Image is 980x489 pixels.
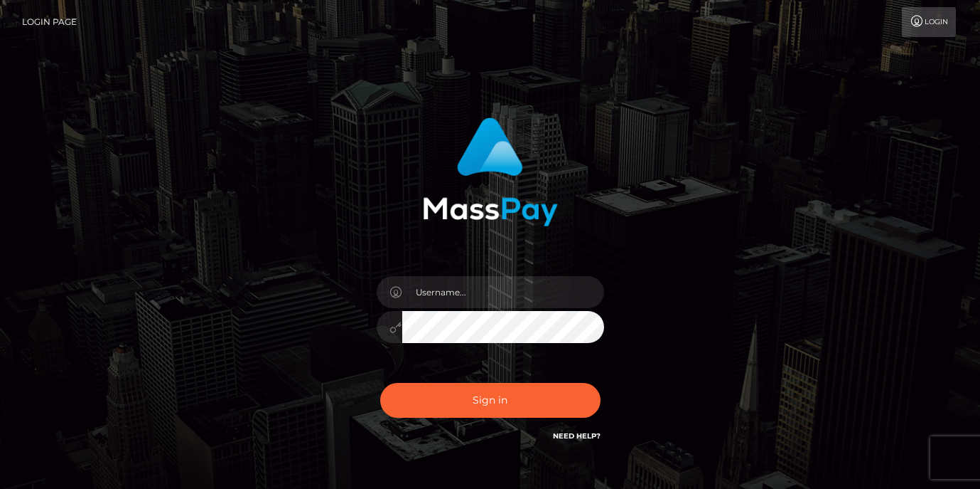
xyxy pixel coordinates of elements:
button: Sign in [380,383,601,418]
input: Username... [402,276,604,308]
a: Login Page [22,7,77,37]
img: MassPay Login [423,117,558,226]
a: Need Help? [553,431,601,441]
a: Login [902,7,956,37]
